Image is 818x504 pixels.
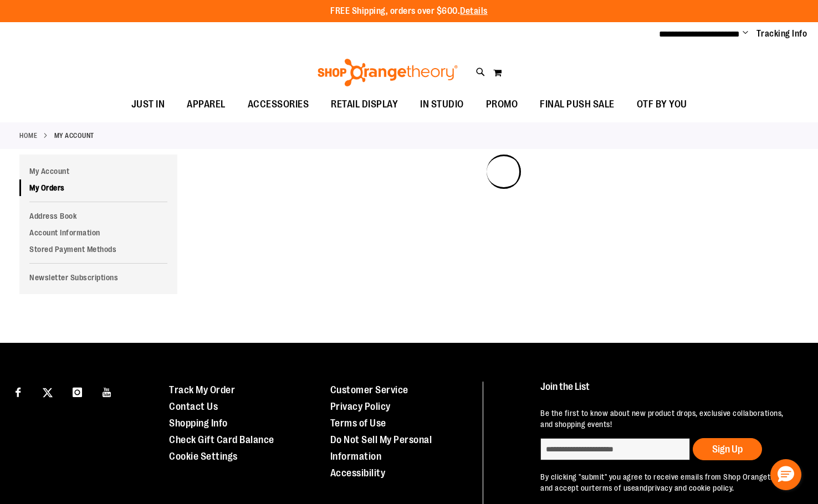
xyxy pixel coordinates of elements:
a: My Account [19,163,177,179]
span: OTF BY YOU [637,92,687,117]
a: Accessibility [330,467,386,479]
p: Be the first to know about new product drops, exclusive collaborations, and shopping events! [540,408,796,430]
a: Terms of Use [330,418,386,429]
span: APPAREL [187,92,226,117]
a: Details [460,6,488,16]
p: FREE Shipping, orders over $600. [330,5,488,18]
a: Cookie Settings [169,451,238,462]
a: My Orders [19,179,177,196]
span: FINAL PUSH SALE [540,92,615,117]
a: Newsletter Subscriptions [19,269,177,286]
a: PROMO [475,92,529,117]
span: RETAIL DISPLAY [331,92,398,117]
a: Do Not Sell My Personal Information [330,434,432,462]
a: terms of use [592,484,635,492]
a: Tracking Info [756,28,807,40]
a: FINAL PUSH SALE [529,92,626,117]
a: Home [19,131,37,141]
a: APPAREL [176,92,237,117]
a: Account Information [19,224,177,241]
a: Check Gift Card Balance [169,434,274,445]
a: Address Book [19,208,177,224]
a: Visit our Facebook page [8,382,28,401]
a: RETAIL DISPLAY [320,92,409,117]
a: Visit our Youtube page [98,382,117,401]
a: Customer Service [330,384,408,395]
h4: Join the List [540,382,796,402]
strong: My Account [54,131,94,141]
a: JUST IN [120,92,176,117]
a: privacy and cookie policy. [648,484,734,492]
span: JUST IN [131,92,165,117]
a: OTF BY YOU [626,92,698,117]
a: Privacy Policy [330,401,391,412]
button: Hello, have a question? Let’s chat. [770,459,801,490]
a: Visit our Instagram page [68,382,87,401]
a: Shopping Info [169,418,228,429]
a: Visit our X page [38,382,58,401]
span: IN STUDIO [420,92,464,117]
a: ACCESSORIES [237,92,320,117]
input: enter email [540,438,690,460]
span: ACCESSORIES [248,92,309,117]
img: Twitter [43,388,53,398]
a: Track My Order [169,384,235,395]
span: Sign Up [712,444,743,455]
button: Sign Up [693,438,762,460]
img: Shop Orangetheory [316,59,459,86]
a: Stored Payment Methods [19,241,177,258]
a: IN STUDIO [409,92,475,117]
a: Contact Us [169,401,218,412]
button: Account menu [743,28,748,39]
p: By clicking "submit" you agree to receive emails from Shop Orangetheory and accept our and [540,471,796,493]
span: PROMO [486,92,518,117]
